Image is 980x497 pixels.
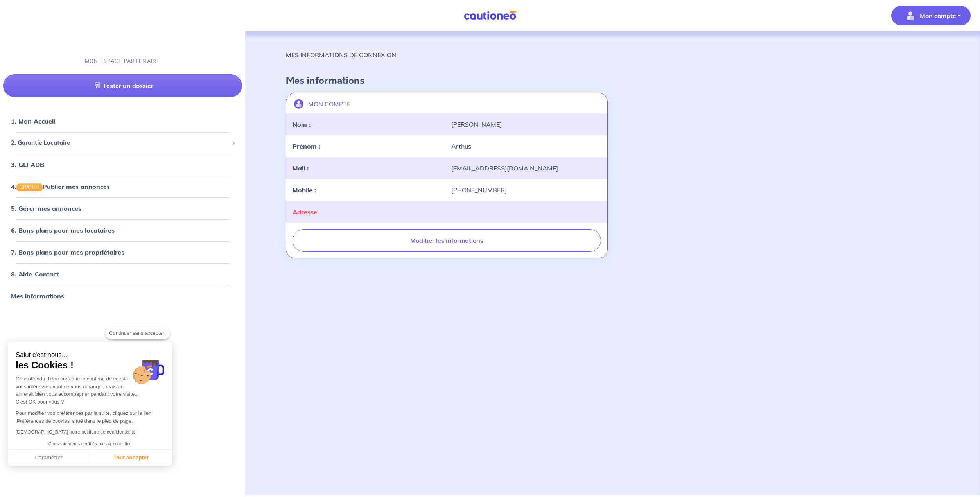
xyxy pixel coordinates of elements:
span: Continuer sans accepter [109,329,166,337]
div: 1. Mon Accueil [3,113,242,129]
a: 5. Gérer mes annonces [11,205,81,212]
strong: Mobile : [293,186,316,194]
div: 7. Bons plans pour mes propriétaires [3,244,242,260]
span: Consentements certifiés par [48,442,105,446]
a: 6. Bons plans pour mes locataires [11,226,115,234]
strong: Mail : [293,164,309,172]
a: 8. Aide-Contact [11,270,59,278]
img: illu_account.svg [294,99,303,109]
button: illu_account_valid_menu.svgMon compte [891,6,971,25]
span: 2. Garantie Locataire [11,138,228,147]
a: 3. GLI ADB [11,161,44,169]
a: Tester un dossier [3,74,242,97]
div: 8. Aide-Contact [3,266,242,282]
strong: Adresse [293,208,317,216]
div: 5. Gérer mes annonces [3,201,242,216]
strong: Prénom : [293,142,320,150]
p: MON COMPTE [308,99,350,109]
a: 4.GRATUITPublier mes annonces [11,183,110,190]
button: Modifier les informations [293,229,601,252]
div: [EMAIL_ADDRESS][DOMAIN_NAME] [447,163,606,173]
a: 1. Mon Accueil [11,117,55,125]
p: Pour modifier vos préférences par la suite, cliquez sur le lien 'Préférences de cookies' situé da... [16,409,164,425]
button: Consentements certifiés par [45,439,135,449]
a: 7. Bons plans pour mes propriétaires [11,248,124,256]
img: illu_account_valid_menu.svg [904,9,917,22]
svg: Axeptio [106,432,130,456]
div: 6. Bons plans pour mes locataires [3,222,242,238]
a: [DEMOGRAPHIC_DATA] notre politique de confidentialité [16,429,135,435]
div: 2. Garantie Locataire [3,135,242,151]
p: MES INFORMATIONS DE CONNEXION [286,50,396,59]
img: Cautioneo [461,11,519,20]
button: Paramétrer [8,450,90,466]
a: Mes informations [11,292,64,300]
span: les Cookies ! [16,359,164,371]
p: Mon compte [920,11,956,20]
h4: Mes informations [286,75,940,86]
strong: Nom : [293,120,311,128]
button: Continuer sans accepter [105,327,170,339]
div: Mes informations [3,288,242,304]
div: 4.GRATUITPublier mes annonces [3,179,242,194]
button: Tout accepter [90,450,172,466]
div: On a attendu d'être sûrs que le contenu de ce site vous intéresse avant de vous déranger, mais on... [16,375,164,405]
small: Salut c'est nous... [16,351,164,359]
div: 3. GLI ADB [3,157,242,172]
p: MON ESPACE PARTENAIRE [85,57,160,65]
div: [PERSON_NAME] [447,120,606,129]
div: [PHONE_NUMBER] [447,185,606,195]
div: Arthus [447,142,606,151]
